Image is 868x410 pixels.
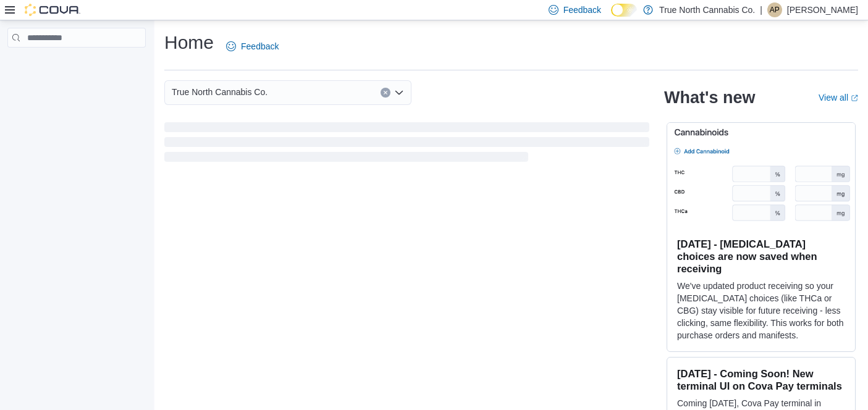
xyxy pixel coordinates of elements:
[787,2,858,17] p: [PERSON_NAME]
[677,367,845,392] h3: [DATE] - Coming Soon! New terminal UI on Cova Pay terminals
[677,280,845,341] p: We've updated product receiving so your [MEDICAL_DATA] choices (like THCa or CBG) stay visible fo...
[394,88,404,98] button: Open list of options
[25,4,80,16] img: Cova
[563,4,601,16] span: Feedback
[659,2,755,17] p: True North Cannabis Co.
[664,88,755,107] h2: What's new
[677,238,845,275] h3: [DATE] - [MEDICAL_DATA] choices are now saved when receiving
[851,94,858,102] svg: External link
[164,125,649,164] span: Loading
[770,2,780,17] span: AP
[760,2,762,17] p: |
[381,88,390,98] button: Clear input
[767,2,782,17] div: Andrew Patterson
[7,50,146,80] nav: Complex example
[611,4,637,17] input: Dark Mode
[164,30,214,55] h1: Home
[221,34,284,59] a: Feedback
[819,93,858,102] a: View allExternal link
[241,40,279,52] span: Feedback
[172,85,268,99] span: True North Cannabis Co.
